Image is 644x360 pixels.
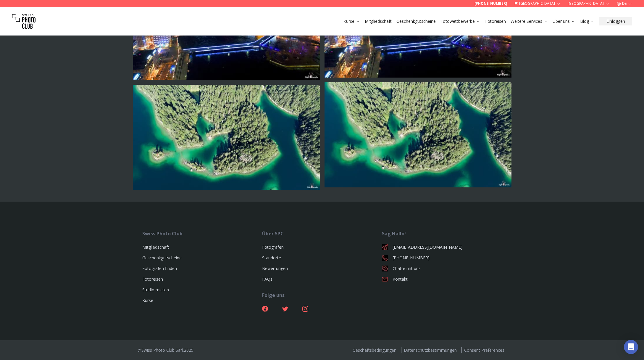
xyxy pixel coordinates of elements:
a: Consent Preferences [461,347,507,353]
div: Sag Hallo! [382,230,502,237]
button: Einloggen [599,17,632,25]
a: Studio mieten [142,287,169,292]
a: Fotografen finden [142,266,177,271]
button: Kurse [341,17,362,25]
a: Kontakt [382,276,502,282]
a: Geschenkgutscheine [142,255,182,261]
a: Mitgliedschaft [365,18,392,24]
a: Mitgliedschaft [142,244,169,250]
div: @Swiss Photo Club Sàrl, 2025 [138,347,193,353]
a: Fotografen [262,244,284,250]
button: Fotowettbewerbe [438,17,483,25]
a: Kurse [343,18,360,24]
a: Geschenkgutscheine [396,18,436,24]
a: [EMAIL_ADDRESS][DOMAIN_NAME] [382,244,502,250]
a: Chatte mit uns [382,266,502,271]
a: Standorte [262,255,281,261]
a: Bewertungen [262,266,288,271]
a: [PHONE_NUMBER] [382,255,502,261]
a: Fotowettbewerbe [440,18,480,24]
a: Fotoreisen [142,276,163,282]
a: Blog [580,18,595,24]
img: Photo by Olivier Riethauser [325,82,511,188]
button: Über uns [550,17,578,25]
button: Weitere Services [508,17,550,25]
a: Über uns [553,18,575,24]
a: Fotoreisen [485,18,506,24]
a: [PHONE_NUMBER] [474,1,507,6]
a: Geschäftsbedingungen [350,347,399,353]
a: Weitere Services [511,18,548,24]
div: Folge uns [262,292,382,299]
button: Geschenkgutscheine [394,17,438,25]
div: Open Intercom Messenger [624,340,638,354]
img: Swiss photo club [12,9,35,33]
button: Fotoreisen [483,17,508,25]
img: Photo by Olivier Riethauser [133,85,320,190]
div: Swiss Photo Club [142,230,262,237]
a: FAQs [262,276,272,282]
button: Mitgliedschaft [362,17,394,25]
a: Kurse [142,298,153,303]
a: Datenschutzbestimmungen [401,347,459,353]
div: Über SPC [262,230,382,237]
button: Blog [578,17,597,25]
